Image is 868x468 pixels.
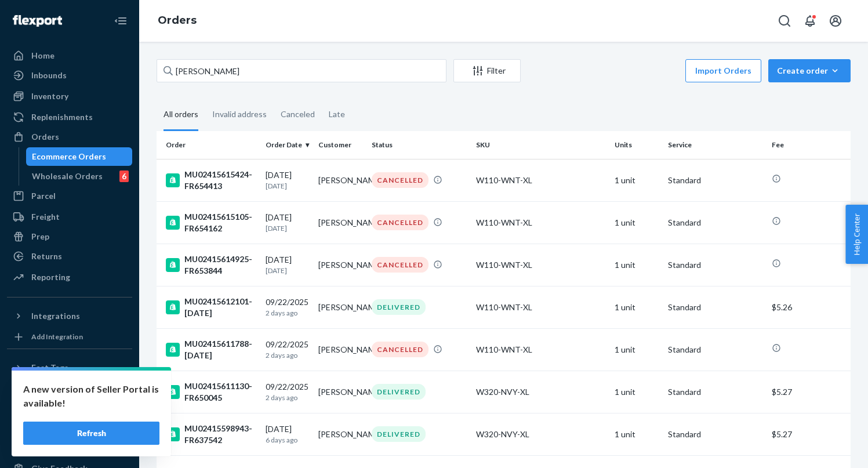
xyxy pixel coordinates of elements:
[166,253,256,277] div: MU02415614925-FR653844
[7,187,132,205] a: Parcel
[372,215,428,230] div: CANCELLED
[148,4,206,38] ol: breadcrumbs
[610,286,663,328] td: 1 unit
[372,342,428,357] div: CANCELLED
[166,296,256,319] div: MU02415612101-[DATE]
[7,227,132,246] a: Prep
[777,65,842,77] div: Create order
[166,211,256,234] div: MU02415615105-FR654162
[31,190,56,202] div: Parcel
[166,169,256,192] div: MU02415615424-FR654413
[372,426,426,442] div: DELIVERED
[266,350,310,360] p: 2 days ago
[7,66,132,85] a: Inbounds
[266,381,310,402] div: 09/22/2025
[7,400,132,419] a: Settings
[7,307,132,325] button: Integrations
[266,212,310,233] div: [DATE]
[266,181,310,191] p: [DATE]
[164,99,198,131] div: All orders
[314,328,367,371] td: [PERSON_NAME]
[261,131,314,159] th: Order Date
[31,310,80,322] div: Integrations
[314,201,367,244] td: [PERSON_NAME]
[266,296,310,318] div: 09/22/2025
[13,15,62,27] img: Flexport logo
[610,131,663,159] th: Units
[824,9,847,32] button: Open account menu
[367,131,471,159] th: Status
[31,332,83,342] div: Add Integration
[773,9,796,32] button: Open Search Box
[7,268,132,286] a: Reporting
[668,302,763,313] p: Standard
[32,151,106,162] div: Ecommerce Orders
[157,131,261,159] th: Order
[372,299,426,315] div: DELIVERED
[7,46,132,65] a: Home
[668,429,763,440] p: Standard
[668,259,763,271] p: Standard
[266,223,310,233] p: [DATE]
[157,59,446,82] input: Search orders
[318,140,362,150] div: Customer
[668,386,763,398] p: Standard
[266,266,310,275] p: [DATE]
[314,244,367,286] td: [PERSON_NAME]
[119,170,129,182] div: 6
[31,362,68,373] div: Fast Tags
[7,358,132,377] button: Fast Tags
[768,59,851,82] button: Create order
[668,217,763,228] p: Standard
[372,257,428,273] div: CANCELLED
[166,338,256,361] div: MU02415611788-[DATE]
[793,433,856,462] iframe: Opens a widget where you can chat to one of our agents
[476,217,605,228] div: W110-WNT-XL
[7,208,132,226] a: Freight
[767,371,851,413] td: $5.27
[109,9,132,32] button: Close Navigation
[31,50,55,61] div: Home
[31,90,68,102] div: Inventory
[668,344,763,355] p: Standard
[454,65,520,77] div: Filter
[767,131,851,159] th: Fee
[31,70,67,81] div: Inbounds
[314,286,367,328] td: [PERSON_NAME]
[7,128,132,146] a: Orders
[26,167,133,186] a: Wholesale Orders6
[314,413,367,455] td: [PERSON_NAME]
[7,420,132,438] button: Talk to Support
[31,271,70,283] div: Reporting
[610,159,663,201] td: 1 unit
[314,159,367,201] td: [PERSON_NAME]
[471,131,610,159] th: SKU
[281,99,315,129] div: Canceled
[685,59,761,82] button: Import Orders
[7,330,132,344] a: Add Integration
[31,231,49,242] div: Prep
[798,9,822,32] button: Open notifications
[476,302,605,313] div: W110-WNT-XL
[663,131,768,159] th: Service
[166,380,256,404] div: MU02415611130-FR650045
[266,254,310,275] div: [DATE]
[476,344,605,355] div: W110-WNT-XL
[476,259,605,271] div: W110-WNT-XL
[266,393,310,402] p: 2 days ago
[314,371,367,413] td: [PERSON_NAME]
[476,386,605,398] div: W320-NVY-XL
[26,147,133,166] a: Ecommerce Orders
[31,111,93,123] div: Replenishments
[476,429,605,440] div: W320-NVY-XL
[266,423,310,445] div: [DATE]
[845,205,868,264] button: Help Center
[610,201,663,244] td: 1 unit
[266,339,310,360] div: 09/22/2025
[7,247,132,266] a: Returns
[158,14,197,27] a: Orders
[329,99,345,129] div: Late
[476,175,605,186] div: W110-WNT-XL
[23,382,159,410] p: A new version of Seller Portal is available!
[7,87,132,106] a: Inventory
